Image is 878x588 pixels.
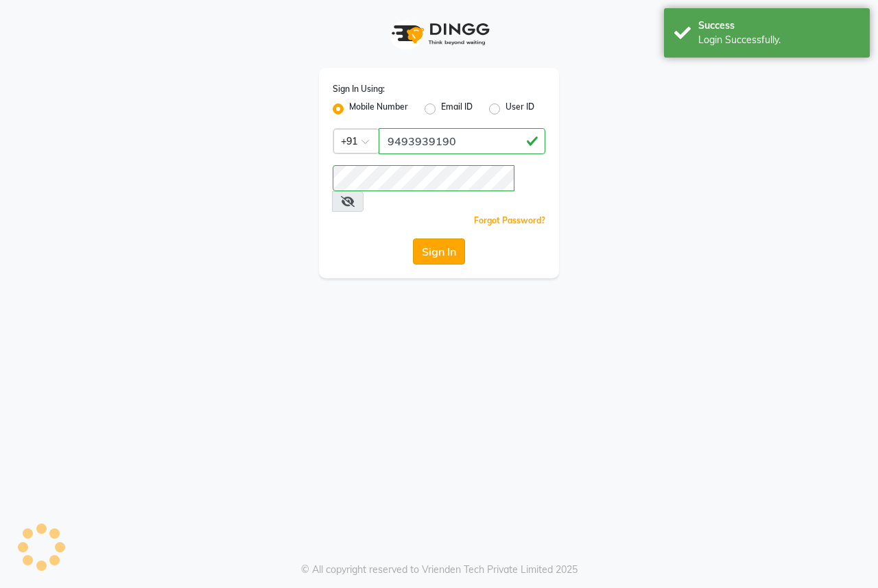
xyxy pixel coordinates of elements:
input: Username [379,128,545,154]
label: Sign In Using: [333,83,385,95]
label: User ID [506,101,534,117]
div: Login Successfully. [698,33,859,47]
a: Forgot Password? [474,215,545,225]
label: Mobile Number [349,101,408,117]
input: Username [333,165,514,191]
button: Sign In [413,238,465,265]
label: Email ID [441,101,473,117]
img: logo1.svg [384,14,494,54]
div: Success [698,19,859,33]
